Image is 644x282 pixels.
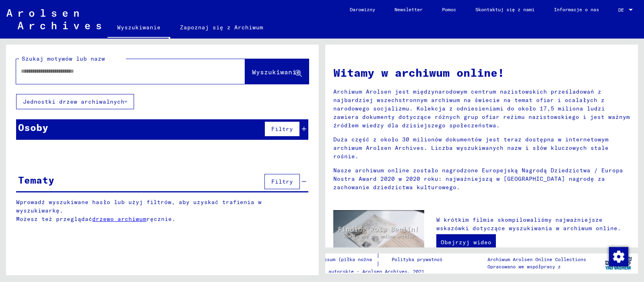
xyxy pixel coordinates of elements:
div: Tematy [18,173,54,187]
a: Polityka prywatności [387,251,456,268]
div: Osoby [18,120,48,135]
span: Filtry [271,178,293,185]
a: Obejrzyj wideo [436,234,496,250]
p: Wprowadź wyszukiwane hasło lub użyj filtrów, aby uzyskać trafienia w wyszukiwarkę. Możesz też prz... [16,198,309,223]
a: Wyszukiwanie [107,18,170,39]
p: Duża część z około 30 milionów dokumentów jest teraz dostępna w internetowym archiwum Arolsen Arc... [333,135,630,161]
p: Archiwum Arolsen jest międzynarodowym centrum nazistowskich prześladowań z najbardziej wszechstro... [333,88,630,130]
h1: Witamy w archiwum online! [333,64,630,81]
a: drzewo archiwum [92,215,147,223]
span: DE [618,7,627,13]
span: Filtry [271,125,293,133]
a: Impressum (piłka nożna [312,251,376,268]
span: Wyszukiwanie [252,68,300,76]
button: Filtry [264,121,300,137]
p: Prawa autorskie - Arolsen Archives, 2021 [312,268,456,275]
p: Nasze archiwum online zostało nagrodzone Europejską Nagrodą Dziedzictwa / Europa Nostra Award 202... [333,166,630,192]
p: W krótkim filmie skompilowaliśmy najważniejsze wskazówki dotyczące wyszukiwania w archiwum online. [436,216,630,233]
div: | | [312,251,456,268]
img: video.jpg [333,210,424,260]
img: Arolsen_neg.svg [6,9,101,29]
p: Opracowano we współpracy z [487,263,586,270]
img: Zmiana zgody [609,247,628,266]
button: Filtry [264,174,300,189]
p: Archiwum Arolsen Online Collections [487,256,586,263]
img: yv_logo.png [603,253,634,273]
button: Wyszukiwanie [245,59,309,84]
button: Jednostki drzew archiwalnych [16,94,134,109]
mat-label: Szukaj motywów lub nazw [22,55,105,62]
a: Zapoznaj się z Archiwum [170,18,273,37]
